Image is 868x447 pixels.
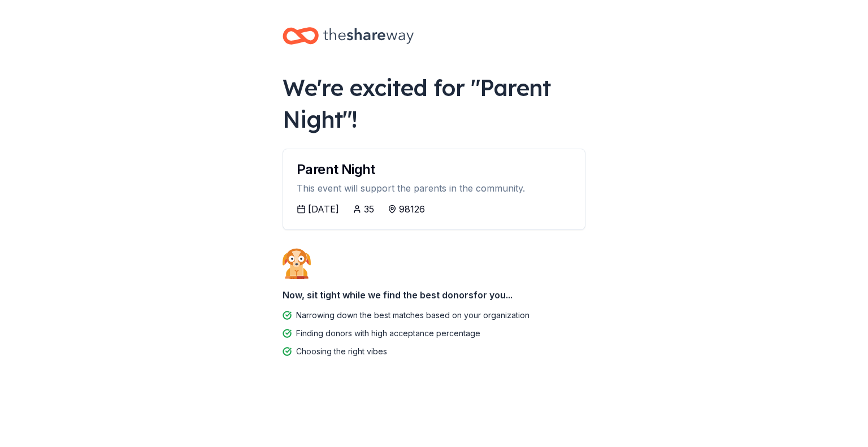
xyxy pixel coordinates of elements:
[399,202,425,216] div: 98126
[308,202,339,216] div: [DATE]
[297,163,571,176] div: Parent Night
[283,72,585,135] div: We're excited for " Parent Night "!
[283,248,311,279] img: Dog waiting patiently
[297,181,571,196] div: This event will support the parents in the community.
[296,309,530,322] div: Narrowing down the best matches based on your organization
[296,327,480,340] div: Finding donors with high acceptance percentage
[296,345,387,358] div: Choosing the right vibes
[364,202,374,216] div: 35
[283,284,585,306] div: Now, sit tight while we find the best donors for you...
